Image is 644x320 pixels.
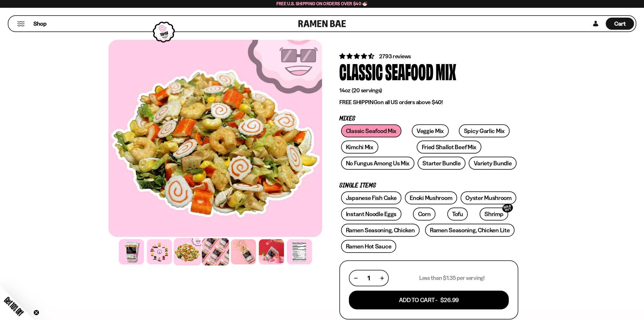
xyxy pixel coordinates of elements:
span: Get 10% Off [3,295,25,317]
span: 2793 reviews [379,53,411,60]
button: Mobile Menu Trigger [17,21,25,26]
div: Classic [339,60,383,82]
a: Kimchi Mix [341,141,378,154]
a: ShrimpSOLD OUT [480,207,508,220]
div: Cart [606,16,634,31]
p: Mixes [339,116,518,121]
a: Instant Noodle Eggs [341,207,401,220]
span: Cart [614,20,626,27]
a: Shop [33,18,46,30]
p: Less than $1.35 per serving! [419,274,485,282]
a: Japanese Fish Cake [341,191,402,204]
span: 1 [368,274,370,282]
a: Spicy Garlic Mix [459,124,509,137]
a: Veggie Mix [412,124,449,137]
a: Starter Bundle [418,157,465,170]
a: Tofu [447,207,468,220]
span: 4.68 stars [339,53,375,60]
p: Single Items [339,183,518,188]
div: Mix [436,60,456,82]
span: Shop [33,20,46,28]
a: Enoki Mushroom [405,191,457,204]
strong: FREE SHIPPING [339,99,377,106]
button: Add To Cart - $26.99 [349,291,509,309]
a: Corn [413,207,435,220]
span: Free U.S. Shipping on Orders over $40 🍜 [276,1,368,6]
a: No Fungus Among Us Mix [341,157,414,170]
p: 14oz (20 servings) [339,87,518,94]
a: Ramen Seasoning, Chicken Lite [425,224,514,237]
div: SOLD OUT [501,203,514,214]
a: Oyster Mushroom [460,191,516,204]
a: Ramen Seasoning, Chicken [341,224,420,237]
p: on all US orders above $40! [339,99,518,106]
a: Fried Shallot Beef Mix [417,141,481,154]
button: Close teaser [33,310,39,315]
div: Seafood [385,60,433,82]
a: Variety Bundle [469,157,516,170]
a: Ramen Hot Sauce [341,240,396,253]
